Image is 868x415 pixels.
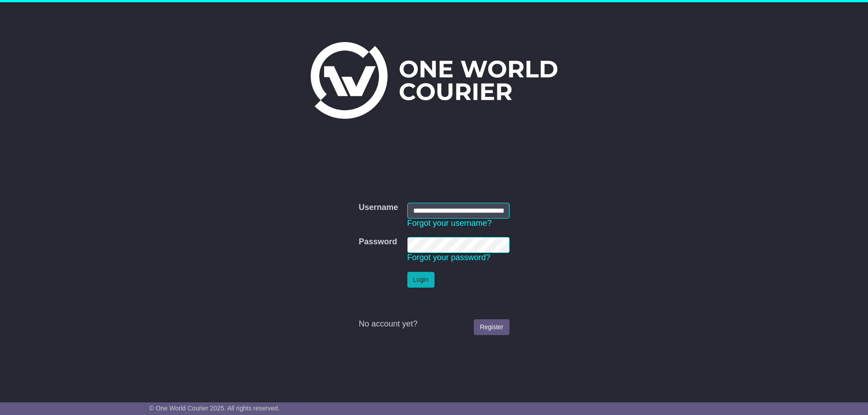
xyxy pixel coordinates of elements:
a: Forgot your password? [407,253,491,262]
span: © One World Courier 2025. All rights reserved. [149,405,280,412]
button: Login [407,272,434,288]
label: Password [359,237,397,247]
div: No account yet? [359,319,509,329]
a: Forgot your username? [407,219,492,228]
img: One World [311,42,557,119]
label: Username [359,203,398,213]
a: Register [474,319,509,335]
